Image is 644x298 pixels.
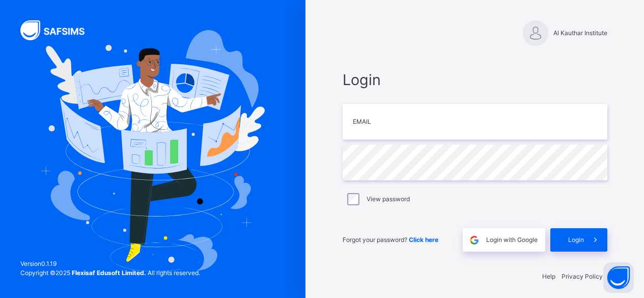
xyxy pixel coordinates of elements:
span: Login [568,235,584,245]
span: Version 0.1.19 [20,259,200,268]
button: Open asap [603,262,634,293]
img: SAFSIMS Logo [20,20,97,40]
span: Login with Google [486,235,538,245]
span: Forgot your password? [343,236,438,243]
a: Help [542,273,555,280]
img: Hero Image [41,30,265,272]
label: View password [367,195,410,204]
span: Al Kauthar Institute [553,29,607,38]
a: Privacy Policy [562,273,603,280]
img: google.396cfc9801f0270233282035f929180a.svg [468,234,480,246]
a: Click here [409,236,438,243]
span: Copyright © 2025 All rights reserved. [20,269,200,277]
span: Login [343,69,607,91]
strong: Flexisaf Edusoft Limited. [72,269,146,277]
